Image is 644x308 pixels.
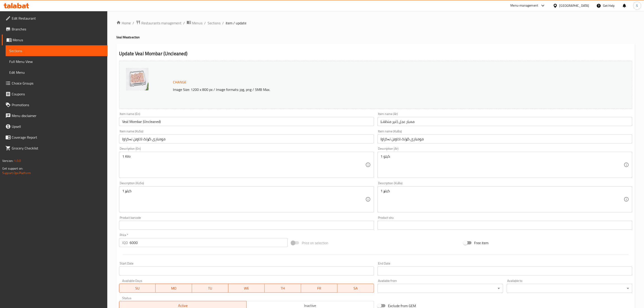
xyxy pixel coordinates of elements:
[2,78,108,89] a: Choice Groups
[116,35,635,39] h4: Veal Meat section
[2,110,108,121] a: Menu disclaimer
[230,285,263,292] span: WE
[266,285,299,292] span: TH
[157,285,190,292] span: MO
[2,170,31,176] a: Support.OpsPlatform
[9,59,104,64] span: Full Menu View
[12,16,104,21] span: Edit Restaurant
[119,117,374,126] input: Enter name En
[2,89,108,99] a: Coupons
[2,143,108,154] a: Grocery Checklist
[378,134,632,143] input: Enter name KuBa
[12,135,104,140] span: Coverage Report
[119,284,156,293] button: SU
[337,284,374,293] button: SA
[136,20,181,26] a: Restaurants management
[381,154,624,176] textarea: 1 كيلو
[12,145,104,151] span: Grocery Checklist
[173,79,186,85] span: Change
[339,285,372,292] span: SA
[303,285,336,292] span: FR
[122,154,365,176] textarea: 1 Kilo
[133,20,134,26] li: /
[194,285,227,292] span: TU
[14,158,21,164] span: 1.0.0
[192,284,228,293] button: TU
[116,20,131,26] a: Home
[187,20,202,26] a: Menus
[119,50,632,57] h2: Update Veal Mombar (Uncleaned)
[12,102,104,108] span: Promotions
[378,284,503,293] div: ​
[2,132,108,143] a: Coverage Report
[204,20,206,26] li: /
[122,189,365,210] textarea: 1 کیلۆ
[228,284,265,293] button: WE
[2,34,108,45] a: Menus
[378,221,632,230] input: Please enter product sku
[141,20,181,26] span: Restaurants management
[6,45,108,56] a: Sections
[171,87,545,92] p: Image Size: 1200 x 800 px / Image formats: jpg, png / 5MB Max.
[2,121,108,132] a: Upsell
[2,165,23,171] span: Get support on:
[12,26,104,32] span: Branches
[183,20,185,26] li: /
[12,113,104,118] span: Menu disclaimer
[121,285,154,292] span: SU
[171,78,188,87] button: Change
[9,48,104,53] span: Sections
[507,284,632,293] div: ​
[156,284,192,293] button: MO
[192,20,202,26] span: Menus
[559,3,589,8] div: [GEOGRAPHIC_DATA]
[126,68,149,90] img: Qasab_sarwaran_%D8%A7%D9%84%D9%85%D9%85%D8%A8%D8%A7%D8%B1_Sh638553539449886562.jpg
[122,240,128,245] p: IQD
[2,158,13,164] span: Version:
[226,20,246,26] span: item / update
[474,240,489,246] span: Free item
[6,56,108,67] a: Full Menu View
[6,67,108,78] a: Edit Menu
[302,240,328,246] span: Price on selection
[13,37,104,43] span: Menus
[2,24,108,34] a: Branches
[636,3,638,8] span: S
[265,284,301,293] button: TH
[301,284,337,293] button: FR
[9,70,104,75] span: Edit Menu
[378,117,632,126] input: Enter name Ar
[12,91,104,97] span: Coupons
[208,20,220,26] a: Sections
[222,20,224,26] li: /
[2,13,108,24] a: Edit Restaurant
[511,3,538,8] div: Menu-management
[12,80,104,86] span: Choice Groups
[381,189,624,210] textarea: 1 کیلۆ
[12,124,104,129] span: Upsell
[2,99,108,110] a: Promotions
[130,238,288,247] input: Please enter price
[119,221,374,230] input: Please enter product barcode
[119,134,374,143] input: Enter name KuSo
[116,20,635,26] nav: breadcrumb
